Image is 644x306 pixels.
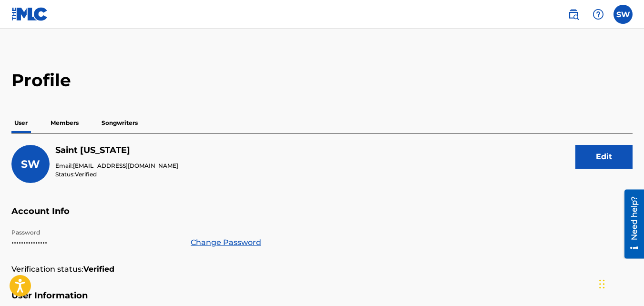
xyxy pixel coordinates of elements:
[589,5,608,24] div: Help
[613,5,633,24] div: User Menu
[11,228,179,237] p: Password
[11,70,633,91] h2: Profile
[75,171,97,178] span: Verified
[191,237,261,248] a: Change Password
[55,170,178,179] p: Status:
[596,260,644,306] iframe: Chat Widget
[617,189,644,258] iframe: Resource Center
[564,5,583,24] a: Public Search
[11,237,179,248] p: •••••••••••••••
[575,145,633,169] button: Edit
[83,264,114,275] strong: Verified
[10,7,23,51] div: Need help?
[21,158,40,171] span: SW
[11,206,633,228] h5: Account Info
[73,162,178,169] span: [EMAIL_ADDRESS][DOMAIN_NAME]
[55,145,178,156] h5: Saint Washington
[99,113,141,133] p: Songwriters
[11,264,83,275] p: Verification status:
[55,162,178,170] p: Email:
[11,113,31,133] p: User
[48,113,82,133] p: Members
[568,9,579,20] img: search
[11,7,48,21] img: MLC Logo
[599,270,605,298] div: Drag
[593,9,604,20] img: help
